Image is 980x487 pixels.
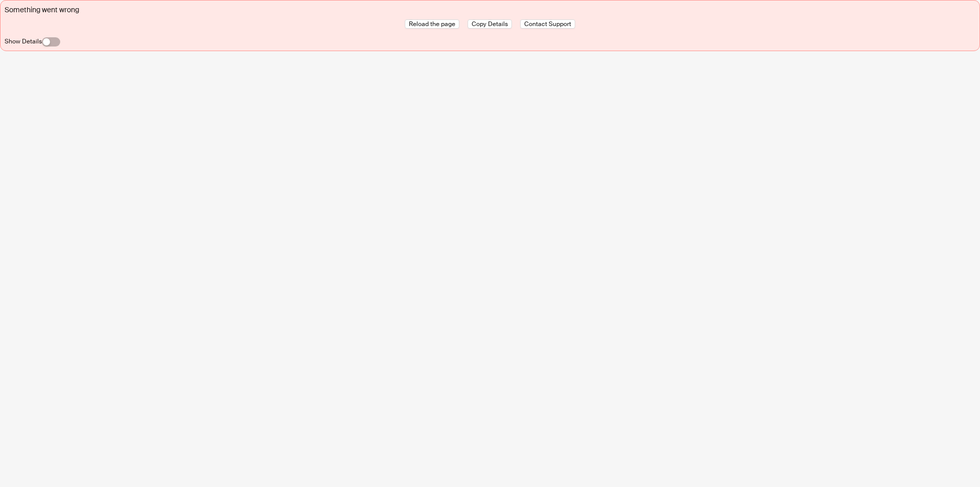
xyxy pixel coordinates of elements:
span: Copy Details [472,20,508,28]
button: Contact Support [520,19,575,29]
span: Reload the page [409,20,455,28]
label: Show Details [5,37,42,45]
div: Something went wrong [5,5,975,15]
button: Reload the page [405,19,459,29]
span: Contact Support [524,20,571,28]
button: Copy Details [468,19,512,29]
